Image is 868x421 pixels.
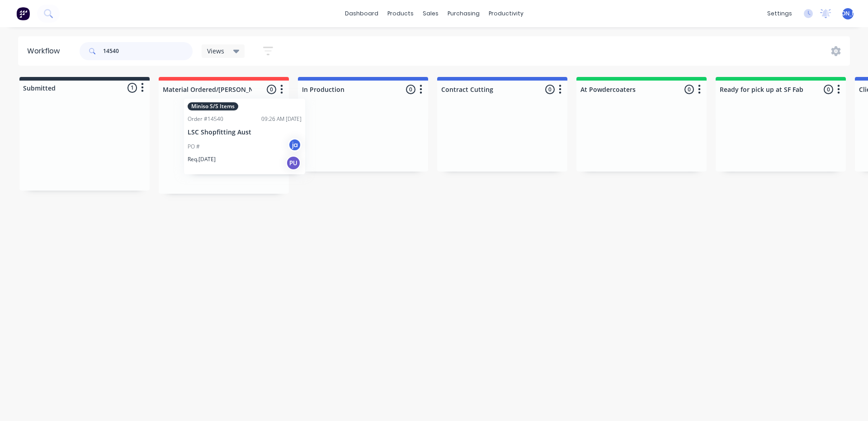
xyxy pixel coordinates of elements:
[684,85,694,94] span: 0
[383,7,418,20] div: products
[340,7,383,20] a: dashboard
[763,7,797,20] div: settings
[302,85,391,94] input: Enter column name…
[163,85,252,94] input: Enter column name…
[418,7,443,20] div: sales
[443,7,484,20] div: purchasing
[16,7,30,20] img: Factory
[484,7,528,20] div: productivity
[207,46,224,56] span: Views
[580,85,670,94] input: Enter column name…
[21,83,56,93] div: Submitted
[27,46,64,57] div: Workflow
[406,85,415,94] span: 0
[824,85,833,94] span: 0
[127,83,137,92] span: 1
[720,85,809,94] input: Enter column name…
[103,42,193,60] input: Search for orders...
[545,85,555,94] span: 0
[441,85,530,94] input: Enter column name…
[267,85,276,94] span: 0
